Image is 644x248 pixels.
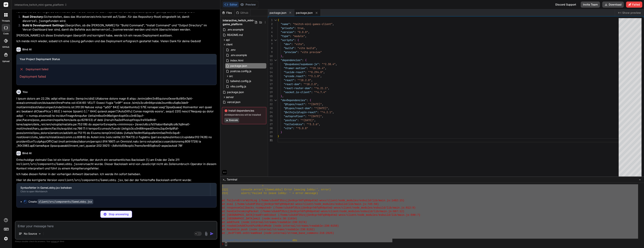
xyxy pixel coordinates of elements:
[281,94,282,98] span: }
[294,46,296,50] span: :
[19,23,217,32] li: Überprüfen, ob die [PERSON_NAME] für "Build Command", "Install Command" und "Output Directory" im...
[302,58,304,62] span: :
[305,34,307,38] span: ,
[268,46,273,50] div: 8
[100,28,119,31] code: vercel.json
[222,242,223,246] span: ❯
[278,18,279,22] span: {
[322,102,323,106] span: ,
[230,84,247,89] span: vite.config.js
[20,186,206,190] div: Syntaxfehler in GameLobby.jsx behoben
[290,22,291,26] span: :
[316,46,317,50] span: ,
[638,176,642,183] button: −
[268,134,273,138] div: 30
[293,34,305,38] span: "module"
[308,70,323,74] span: "^0.294.0"
[268,114,273,118] div: 25
[281,58,302,62] span: "dependencies"
[227,100,241,104] span: vercel.json
[22,48,32,51] h6: Bind AI
[317,110,319,114] span: :
[310,66,325,70] span: "^10.16.4"
[222,192,318,195] span: 213| alert('Failed to leave lobby: ' + error.message)
[223,19,255,26] span: interactive_twitch_mini-game_platform
[220,11,234,15] div: Files
[291,42,293,46] span: :
[581,2,600,8] button: Invite Team
[26,67,48,71] span: Deployment failed
[322,114,323,118] span: ,
[268,82,273,86] div: 17
[268,70,273,74] div: 14
[284,70,305,74] span: "lucide-react"
[293,126,294,130] span: :
[22,15,44,19] strong: Root Directory:
[268,138,273,142] div: 31
[284,122,304,126] span: "tailwindcss"
[294,42,304,46] span: "vite"
[296,11,313,15] span: package.json
[230,64,247,68] span: package.json
[281,30,294,34] span: "version"
[308,102,322,106] span: "^[DATE]"
[268,50,273,54] div: 9
[297,50,299,54] span: :
[268,18,273,22] div: 1
[22,90,28,94] h6: You
[284,106,311,110] span: "@types/react-dom"
[16,178,217,182] p: Hier ist die korrigierte Version von , bei der der fehlerhafte Backslash entfernt wurde:
[273,98,278,102] div: Click to collapse the range.
[2,45,9,49] label: GitHub
[230,79,251,83] span: tailwind.config.js
[227,90,244,94] span: package.json
[226,43,233,46] span: client
[284,42,291,46] span: "dev"
[227,27,244,32] span: .env.example
[602,2,624,8] button: Download
[626,2,642,8] button: Failed
[293,22,332,26] span: "twitch-mini-games-client"
[22,151,32,155] h6: Bind AI
[314,118,316,122] span: ,
[328,86,329,90] span: ,
[281,22,290,26] span: "name"
[284,118,297,122] span: "postcss"
[19,162,79,166] code: client/src/components/GameLobby.jsx
[639,178,641,181] span: −
[204,232,208,236] img: attachment
[268,102,273,106] div: 22
[297,38,299,42] span: {
[222,206,416,210] span: at responseCallbacks.<computed> (/home/u3uk0f35zsjjbn9cprh6fq9h0p4tm2-wnxx/client/node_modules/es...
[278,134,279,138] span: }
[268,94,273,98] div: 20
[16,172,217,176] p: Ich habe diesen Fehler in der vorherigen Antwort übersehen. Ich werde ihn sofort beheben.
[3,235,9,242] img: settings
[297,26,304,30] span: true
[311,90,313,94] span: :
[294,38,296,42] span: :
[300,82,302,86] span: :
[268,78,273,82] div: 16
[282,94,284,98] span: ,
[314,86,328,90] span: "^6.21.1"
[297,78,311,82] span: "^18.2.0"
[320,74,322,78] span: ,
[268,98,273,102] div: 21
[284,62,319,66] span: "@supabase/supabase-js"
[304,82,317,86] span: "^18.2.0"
[325,66,326,70] span: ,
[284,74,305,78] span: "qrcode.react"
[304,122,305,126] span: :
[284,66,307,70] span: "framer-motion"
[284,110,317,114] span: "@vitejs/plugin-react"
[310,98,311,102] span: {
[19,15,217,23] li: Sicherstellen, dass das Wurzelverzeichnis korrekt auf (oder für das Repository-Root) eingestellt ...
[314,106,328,110] span: "^[DATE]"
[268,90,273,94] div: 19
[308,74,320,78] span: "^3.1.0"
[296,126,308,130] span: "^5.0.8"
[222,231,334,235] span: at _0x3f7385.onStreamRead (node:internal/stream_base_commons:216:2625)
[16,33,217,38] p: [PERSON_NAME] ich diese Einstellungen überprüft und korrigiert habe, werde ich ein neues Deployme...
[3,32,9,35] label: code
